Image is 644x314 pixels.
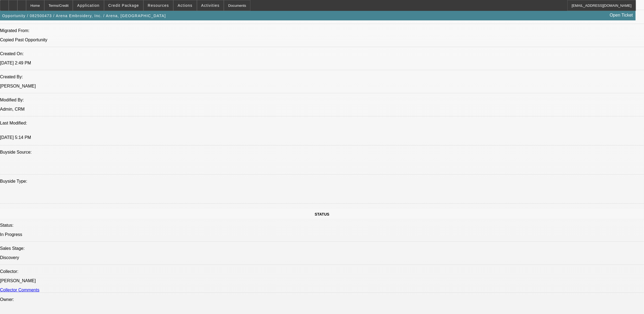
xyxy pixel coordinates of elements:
[197,0,224,11] button: Activities
[315,212,329,216] span: STATUS
[104,0,143,11] button: Credit Package
[73,0,103,11] button: Application
[608,11,635,20] a: Open Ticket
[178,3,193,8] span: Actions
[148,3,169,8] span: Resources
[201,3,220,8] span: Activities
[108,3,139,8] span: Credit Package
[2,14,166,18] span: Opportunity / 082500473 / Arena Embroidery, Inc. / Arena, [GEOGRAPHIC_DATA]
[77,3,99,8] span: Application
[144,0,173,11] button: Resources
[174,0,197,11] button: Actions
